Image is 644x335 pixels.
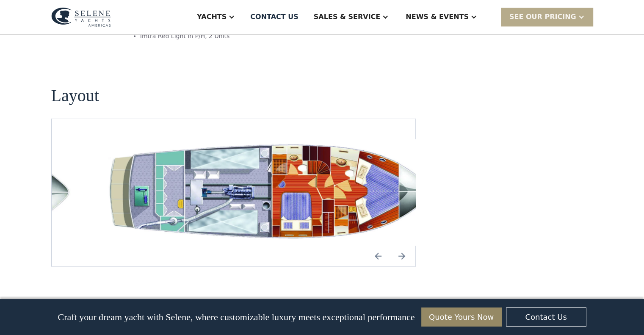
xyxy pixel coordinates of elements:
img: icon [392,246,412,266]
a: open lightbox [98,139,449,246]
div: SEE Our Pricing [501,8,593,26]
div: Yachts [197,12,227,22]
p: Craft your dream yacht with Selene, where customizable luxury meets exceptional performance [58,312,415,323]
span: Tick the box below to receive occasional updates, exclusive offers, and VIP access via text message. [1,289,135,311]
img: logo [51,7,111,27]
div: SEE Our Pricing [509,12,576,22]
span: We respect your time - only the good stuff, never spam. [1,317,132,332]
div: Contact US [250,12,299,22]
a: Contact Us [506,307,586,327]
h2: Layout [51,86,99,105]
li: Imtra Red Light in P/H, 2 Units [140,31,337,40]
img: icon [368,246,388,266]
div: Sales & Service [314,12,380,22]
a: Next slide [392,246,412,266]
a: Quote Yours Now [421,307,502,327]
a: Previous slide [368,246,388,266]
div: News & EVENTS [406,12,469,22]
div: 5 / 5 [98,139,449,246]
